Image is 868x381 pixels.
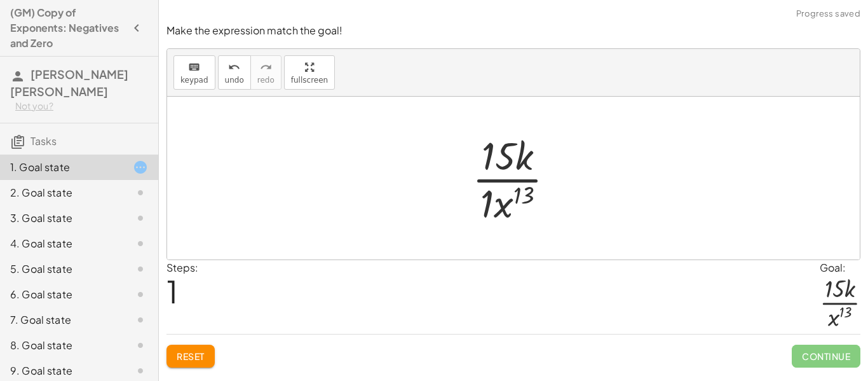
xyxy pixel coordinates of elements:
div: 4. Goal state [10,236,112,251]
span: fullscreen [291,76,328,85]
span: Progress saved [796,8,860,20]
div: 8. Goal state [10,338,112,353]
span: Tasks [31,134,57,148]
div: 3. Goal state [10,211,112,226]
button: Reset [166,345,215,368]
i: Task not started. [133,261,148,277]
div: 1. Goal state [10,160,112,175]
i: Task not started. [133,287,148,302]
p: Make the expression match the goal! [166,24,860,38]
div: 5. Goal state [10,261,112,277]
i: Task not started. [133,236,148,251]
i: Task started. [133,160,148,175]
div: Goal: [820,260,860,275]
span: 1 [166,272,178,310]
button: redoredo [250,55,281,90]
h4: (GM) Copy of Exponents: Negatives and Zero [10,5,125,51]
i: Task not started. [133,312,148,328]
i: keyboard [188,60,200,75]
i: Task not started. [133,185,148,200]
i: undo [228,60,240,75]
i: Task not started. [133,211,148,226]
span: redo [257,76,275,85]
div: 9. Goal state [10,363,112,378]
i: Task not started. [133,338,148,353]
label: Steps: [166,261,198,274]
i: redo [260,60,272,75]
div: 7. Goal state [10,312,112,328]
span: undo [225,76,244,85]
button: keyboardkeypad [173,55,215,90]
div: 6. Goal state [10,287,112,302]
button: fullscreen [284,55,335,90]
div: Not you? [15,100,148,113]
span: Reset [177,350,205,362]
span: [PERSON_NAME] [PERSON_NAME] [10,67,128,99]
i: Task not started. [133,363,148,378]
span: keypad [180,76,208,85]
div: 2. Goal state [10,185,112,200]
button: undoundo [218,55,251,90]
